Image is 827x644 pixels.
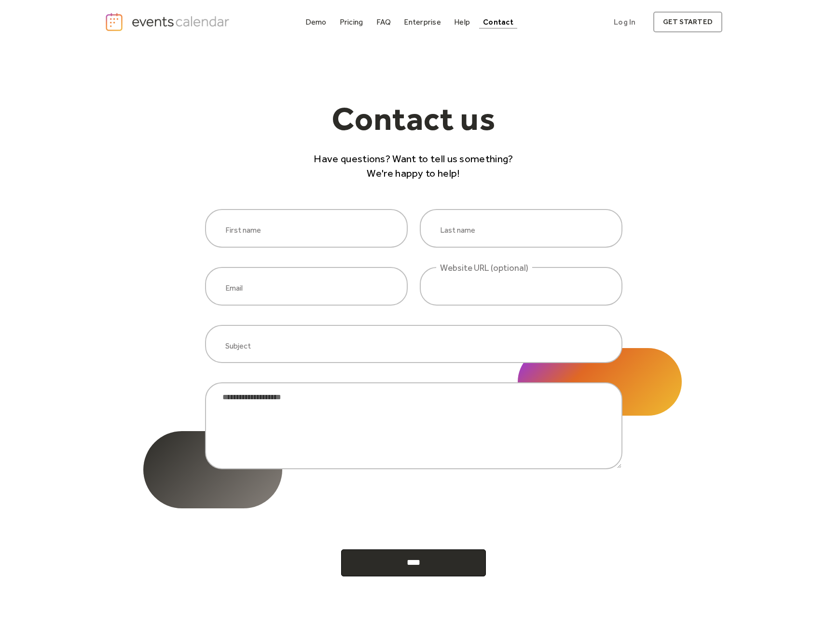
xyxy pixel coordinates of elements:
[483,19,513,25] div: Contact
[205,209,622,576] form: website inquiry
[376,19,391,25] div: FAQ
[340,489,487,526] iframe: reCAPTCHA
[604,12,645,32] a: Log In
[336,15,367,28] a: Pricing
[309,152,518,180] p: Have questions? Want to tell us something? We're happy to help!
[305,19,327,25] div: Demo
[653,12,722,32] a: get started
[400,15,444,28] a: Enterprise
[479,15,517,28] a: Contact
[309,102,518,144] h1: Contact us
[105,12,232,32] a: home
[450,15,474,28] a: Help
[404,19,441,25] div: Enterprise
[454,19,470,25] div: Help
[372,15,395,28] a: FAQ
[340,19,363,25] div: Pricing
[302,15,331,28] a: Demo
